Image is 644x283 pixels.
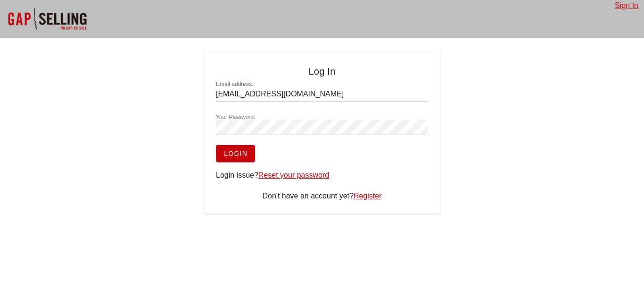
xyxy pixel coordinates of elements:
a: Reset your password [258,171,329,179]
div: Don't have an account yet? [216,190,428,202]
div: Login issue? [216,170,428,181]
h4: Log In [216,64,428,79]
span: Login [223,150,248,157]
a: Sign In [615,1,638,9]
a: Register [354,192,382,200]
label: Email address: [216,81,253,88]
label: Your Password: [216,114,256,121]
button: Login [216,145,255,162]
